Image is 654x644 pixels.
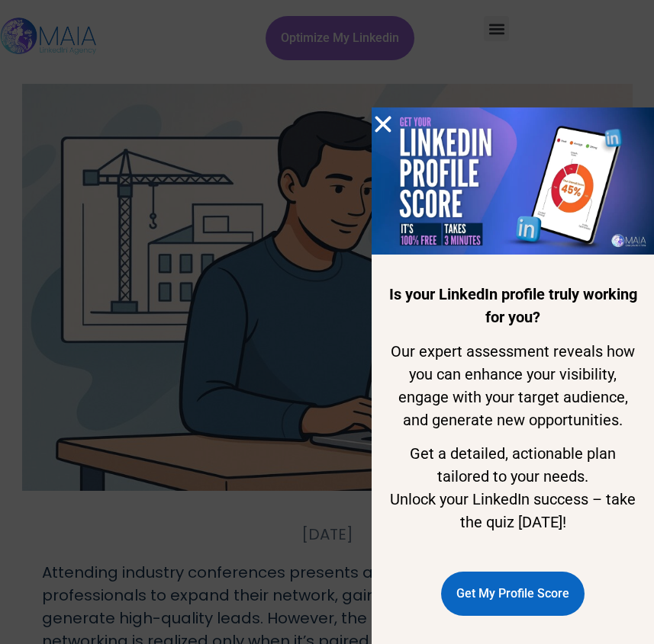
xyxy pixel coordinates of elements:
span: Unlock your LinkedIn success – take the quiz [DATE]! [390,490,636,531]
a: Get My Profile Score [441,572,585,616]
a: Close [372,113,395,136]
p: Get a detailed, actionable plan tailored to your needs. [386,442,640,533]
p: Our expert assessment reveals how you can enhance your visibility, engage with your target audien... [386,340,640,431]
b: Is your LinkedIn profile truly working for you? [389,285,637,326]
span: Get My Profile Score [456,579,569,608]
